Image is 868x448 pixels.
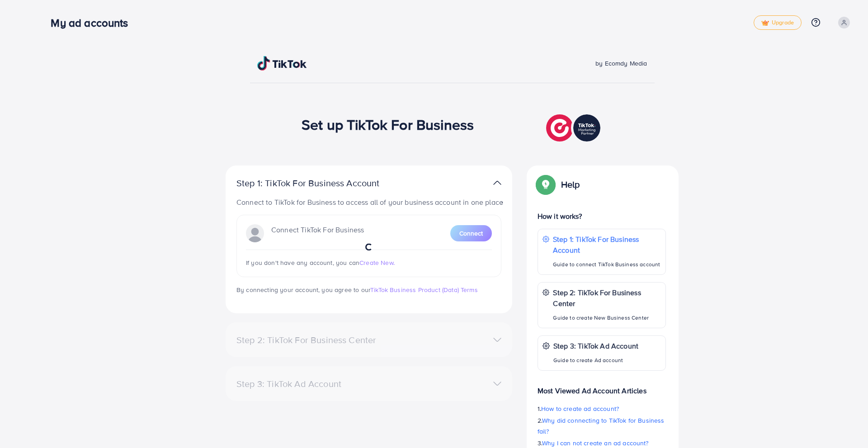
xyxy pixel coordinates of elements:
p: Most Viewed Ad Account Articles [538,378,666,396]
p: Step 1: TikTok For Business Account [236,178,408,189]
p: 1. [538,403,666,414]
p: Guide to create Ad account [553,355,638,366]
span: Why I can not create an ad account? [542,439,649,448]
img: TikTok partner [493,176,501,189]
p: Step 2: TikTok For Business Center [553,287,661,309]
p: 2. [538,415,666,437]
span: How to create ad account? [541,404,619,413]
p: Help [561,179,580,190]
img: Popup guide [538,176,554,193]
img: tick [761,20,769,26]
h3: My ad accounts [51,16,135,29]
img: TikTok [257,56,307,71]
p: How it works? [538,211,666,222]
a: tickUpgrade [754,15,802,30]
span: by Ecomdy Media [595,59,647,68]
span: Upgrade [761,19,794,26]
span: Why did connecting to TikTok for Business fail? [538,416,665,436]
p: Step 3: TikTok Ad Account [553,340,638,351]
h1: Set up TikTok For Business [302,116,474,133]
p: Guide to connect TikTok Business account [553,259,661,270]
img: TikTok partner [546,112,603,144]
p: Guide to create New Business Center [553,312,661,323]
p: Step 1: TikTok For Business Account [553,234,661,255]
